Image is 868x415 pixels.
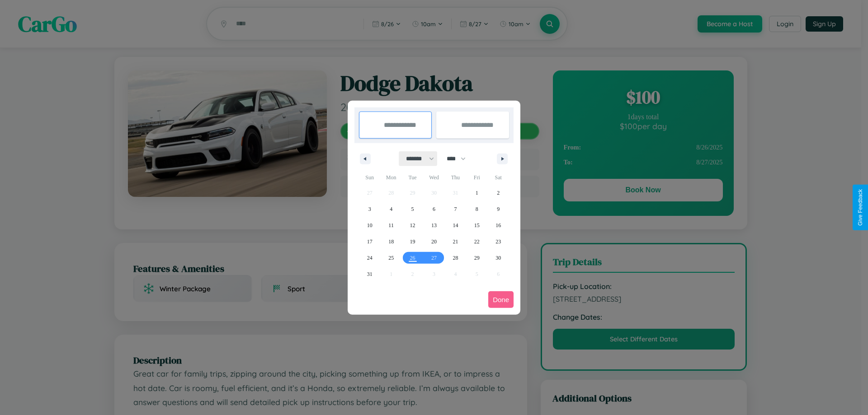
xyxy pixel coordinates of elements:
[359,266,380,282] button: 31
[488,217,509,233] button: 16
[423,217,444,233] button: 13
[402,217,423,233] button: 12
[488,233,509,250] button: 23
[359,201,380,217] button: 3
[423,250,444,266] button: 27
[474,250,480,266] span: 29
[497,185,500,201] span: 2
[388,250,394,266] span: 25
[380,170,401,185] span: Mon
[359,250,380,266] button: 24
[445,217,466,233] button: 14
[474,217,480,233] span: 15
[857,189,863,226] div: Give Feedback
[466,250,487,266] button: 29
[402,170,423,185] span: Tue
[359,170,380,185] span: Sun
[466,201,487,217] button: 8
[466,217,487,233] button: 15
[423,201,444,217] button: 6
[445,201,466,217] button: 7
[474,233,480,250] span: 22
[367,217,373,233] span: 10
[488,250,509,266] button: 30
[476,201,478,217] span: 8
[410,250,415,266] span: 26
[454,201,457,217] span: 7
[431,233,437,250] span: 20
[359,233,380,250] button: 17
[402,250,423,266] button: 26
[402,233,423,250] button: 19
[388,217,394,233] span: 11
[488,201,509,217] button: 9
[359,217,380,233] button: 10
[453,233,458,250] span: 21
[431,250,437,266] span: 27
[488,185,509,201] button: 2
[380,233,401,250] button: 18
[402,201,423,217] button: 5
[445,250,466,266] button: 28
[380,217,401,233] button: 11
[410,233,415,250] span: 19
[476,185,478,201] span: 1
[423,233,444,250] button: 20
[466,170,487,185] span: Fri
[410,217,415,233] span: 12
[411,201,414,217] span: 5
[445,170,466,185] span: Thu
[497,201,500,217] span: 9
[488,170,509,185] span: Sat
[368,201,371,217] span: 3
[488,291,514,308] button: Done
[367,250,373,266] span: 24
[495,233,501,250] span: 23
[367,266,373,282] span: 31
[390,201,392,217] span: 4
[367,233,373,250] span: 17
[431,217,437,233] span: 13
[380,250,401,266] button: 25
[433,201,435,217] span: 6
[495,250,501,266] span: 30
[445,233,466,250] button: 21
[453,250,458,266] span: 28
[380,201,401,217] button: 4
[466,185,487,201] button: 1
[495,217,501,233] span: 16
[453,217,458,233] span: 14
[423,170,444,185] span: Wed
[388,233,394,250] span: 18
[466,233,487,250] button: 22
